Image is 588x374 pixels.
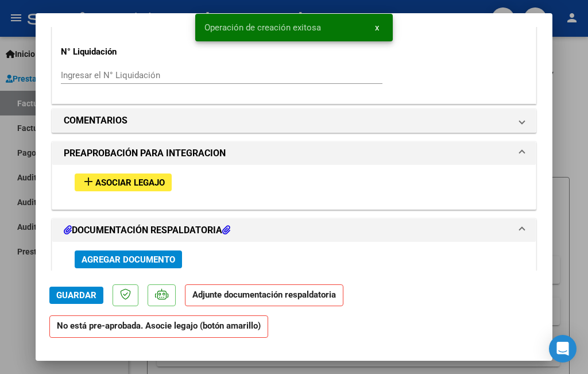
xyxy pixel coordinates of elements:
span: Asociar Legajo [95,178,165,188]
button: x [366,17,388,38]
p: N° Liquidación [61,45,201,59]
span: x [375,22,379,33]
span: Agregar Documento [82,255,175,265]
h1: DOCUMENTACIÓN RESPALDATORIA [64,223,230,237]
div: Open Intercom Messenger [549,335,577,363]
div: PREAPROBACIÓN PARA INTEGRACION [52,165,536,209]
mat-expansion-panel-header: DOCUMENTACIÓN RESPALDATORIA [52,219,536,242]
span: Guardar [56,290,96,300]
mat-expansion-panel-header: COMENTARIOS [52,109,536,132]
button: Guardar [49,287,103,304]
button: Agregar Documento [75,250,182,268]
strong: Adjunte documentación respaldatoria [192,290,336,300]
mat-expansion-panel-header: PREAPROBACIÓN PARA INTEGRACION [52,142,536,165]
h1: COMENTARIOS [64,114,127,128]
button: Asociar Legajo [75,173,172,191]
span: Operación de creación exitosa [204,22,321,33]
strong: No está pre-aprobada. Asocie legajo (botón amarillo) [49,315,268,338]
h1: PREAPROBACIÓN PARA INTEGRACION [64,146,226,160]
mat-icon: add [82,175,95,188]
